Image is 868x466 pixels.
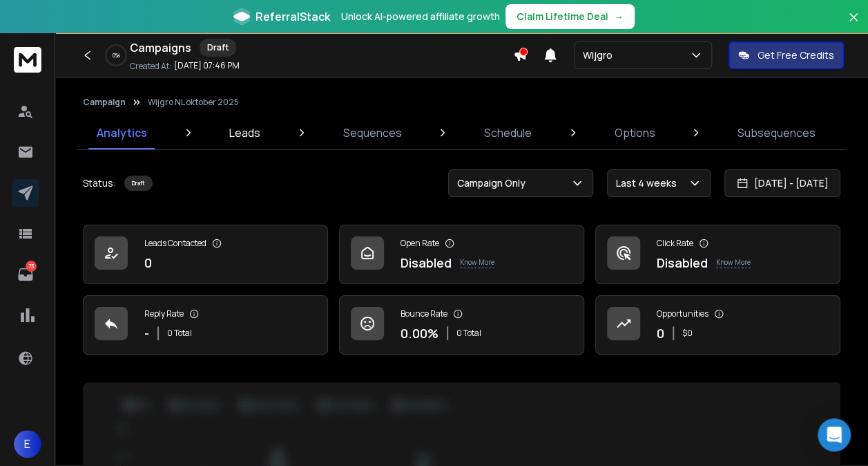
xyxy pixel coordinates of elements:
button: [DATE] - [DATE] [724,169,840,197]
p: Opportunities [657,308,708,319]
p: Options [615,124,655,141]
button: E [14,430,41,458]
p: 0 Total [456,328,481,339]
p: 73 [26,261,37,272]
p: - [144,324,149,343]
p: Created At: [130,61,171,72]
div: Draft [124,176,153,191]
p: Unlock AI-powered affiliate growth [341,10,500,24]
p: Know More [716,257,751,268]
button: Claim Lifetime Deal→ [505,4,635,29]
div: Draft [200,39,236,57]
p: Subsequences [737,124,816,141]
p: Schedule [484,124,532,141]
p: Open Rate [401,238,439,249]
p: Last 4 weeks [616,176,682,190]
p: Status: [83,176,116,190]
p: [DATE] 07:46 PM [174,60,240,71]
p: 0.00 % [401,324,438,343]
a: Open RateDisabledKnow More [339,225,584,284]
a: Analytics [88,116,155,149]
a: Subsequences [729,116,824,149]
a: Sequences [335,116,410,149]
p: 0 [144,253,152,272]
a: 73 [12,261,39,288]
h1: Campaigns [130,39,191,56]
p: 0 Total [167,328,192,339]
p: Analytics [97,124,147,141]
a: Click RateDisabledKnow More [595,225,840,284]
p: Reply Rate [144,308,184,319]
p: Wijgro [583,48,618,62]
a: Opportunities0$0 [595,295,840,355]
button: Close banner [845,8,862,41]
p: Leads Contacted [144,238,206,249]
p: Sequences [343,124,402,141]
div: Open Intercom Messenger [818,418,851,451]
span: ReferralStack [255,8,330,25]
p: Campaign Only [457,176,531,190]
button: Get Free Credits [729,41,844,69]
p: $ 0 [682,328,693,339]
p: Disabled [657,253,708,272]
p: Click Rate [657,238,693,249]
p: Leads [229,124,260,141]
a: Schedule [476,116,540,149]
p: Know More [460,257,494,268]
a: Reply Rate-0 Total [83,295,328,355]
button: Campaign [83,97,126,108]
p: Get Free Credits [758,48,834,62]
p: 0 [657,324,664,343]
p: Bounce Rate [401,308,447,319]
a: Bounce Rate0.00%0 Total [339,295,584,355]
span: → [614,10,624,24]
a: Leads Contacted0 [83,225,328,284]
p: Disabled [401,253,452,272]
p: Wijgro NL oktober 2025 [148,97,239,108]
p: 0 % [113,51,120,59]
a: Leads [221,116,269,149]
a: Options [606,116,664,149]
